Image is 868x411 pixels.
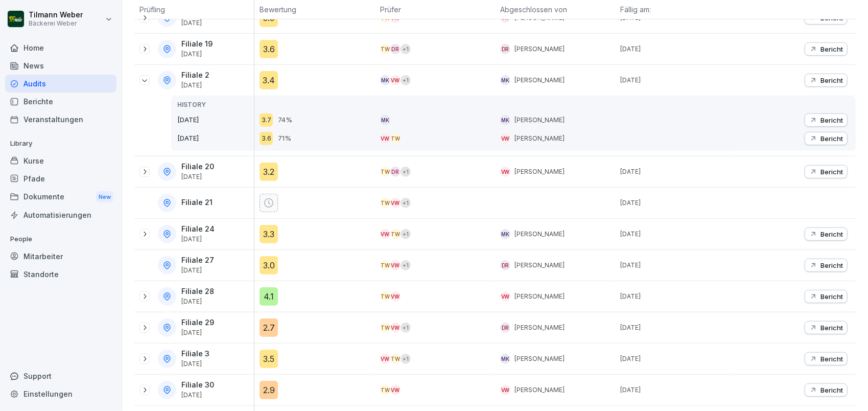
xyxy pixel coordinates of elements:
div: 3.0 [260,256,278,275]
a: Standorte [5,265,116,283]
p: [PERSON_NAME] [514,292,565,301]
p: Bericht [820,386,843,394]
p: Filiale 30 [181,381,214,390]
div: 4.1 [260,287,278,306]
button: Bericht [805,227,848,241]
div: TW [390,354,401,364]
div: + 1 [401,198,411,208]
div: VW [380,133,390,144]
a: Veranstaltungen [5,110,116,128]
div: Berichte [5,93,116,110]
div: New [96,191,113,203]
p: [DATE] [181,329,214,336]
p: Bericht [820,168,843,176]
button: Bericht [805,352,848,366]
p: Filiale 19 [181,40,213,49]
div: MK [500,229,510,239]
p: [DATE] [620,354,735,363]
div: Audits [5,75,116,93]
div: VW [390,291,401,302]
p: [DATE] [620,198,735,208]
div: TW [380,385,390,395]
p: [DATE] [177,115,254,125]
a: DokumenteNew [5,188,116,207]
p: [DATE] [181,19,213,27]
div: VW [390,75,401,85]
p: Library [5,135,116,152]
a: Home [5,39,116,57]
div: VW [500,167,510,177]
p: Bericht [820,134,843,143]
div: 3.5 [260,350,278,368]
div: 3.6 [260,40,278,58]
button: Bericht [805,290,848,303]
div: MK [500,115,510,125]
p: [DATE] [181,360,209,368]
p: [DATE] [620,385,735,395]
div: TW [390,229,401,239]
p: [PERSON_NAME] [514,323,565,332]
p: Filiale 2 [181,71,209,80]
div: VW [390,385,401,395]
p: Tilmann Weber [29,11,83,19]
div: DR [500,44,510,54]
p: [DATE] [620,167,735,176]
p: [DATE] [181,298,214,305]
div: + 1 [401,260,411,270]
div: VW [380,354,390,364]
div: 3.6 [260,132,273,145]
p: Bericht [820,261,843,269]
p: Prüfling [139,4,249,14]
div: VW [500,291,510,302]
div: + 1 [401,44,411,54]
p: HISTORY [177,100,254,109]
div: MK [500,354,510,364]
button: Bericht [805,74,848,87]
div: 3.7 [260,113,273,127]
div: 3.2 [260,163,278,181]
a: Pfade [5,170,116,188]
div: Kurse [5,152,116,170]
p: [PERSON_NAME] [514,261,565,270]
p: [PERSON_NAME] [514,76,565,85]
p: Bericht [820,230,843,238]
p: [DATE] [620,261,735,270]
div: Support [5,367,116,385]
a: Einstellungen [5,385,116,403]
p: [DATE] [181,392,214,399]
div: 3.3 [260,225,278,243]
p: [DATE] [620,230,735,239]
div: 2.7 [260,318,278,337]
a: Automatisierungen [5,206,116,224]
div: DR [500,260,510,270]
button: Bericht [805,321,848,334]
p: Filiale 24 [181,225,215,234]
div: TW [380,323,390,333]
p: [DATE] [181,51,213,58]
p: [DATE] [181,267,214,274]
div: 2.9 [260,381,278,399]
button: Bericht [805,42,848,56]
div: TW [380,260,390,270]
p: Abgeschlossen von [500,4,610,14]
p: [PERSON_NAME] [514,354,565,363]
p: Bericht [820,116,843,124]
div: VW [500,133,510,144]
p: 74% [278,115,292,125]
p: Filiale 29 [181,318,214,327]
p: Bericht [820,292,843,301]
p: Filiale 28 [181,287,214,296]
div: + 1 [401,323,411,333]
p: Bericht [820,76,843,84]
a: News [5,57,116,75]
div: DR [500,323,510,333]
div: DR [390,167,401,177]
p: [PERSON_NAME] [514,116,565,125]
p: [PERSON_NAME] [514,385,565,395]
p: Bericht [820,45,843,53]
div: VW [390,260,401,270]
